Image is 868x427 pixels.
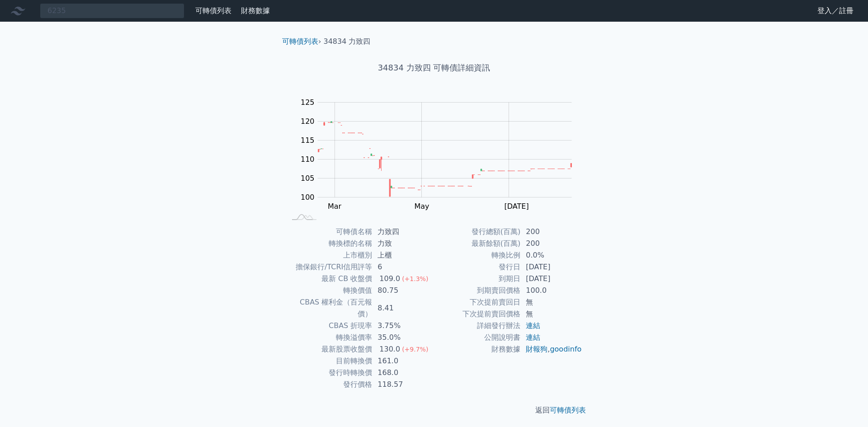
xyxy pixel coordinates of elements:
a: 財報狗 [526,345,547,353]
tspan: [DATE] [505,202,529,211]
td: 35.0% [372,332,434,343]
td: 轉換價值 [286,285,372,296]
a: 連結 [526,333,540,342]
a: 財務數據 [241,6,270,15]
td: 到期賣回價格 [434,285,520,296]
li: › [282,36,321,47]
td: 80.75 [372,285,434,296]
td: 轉換比例 [434,249,520,261]
td: 轉換溢價率 [286,332,372,343]
td: 可轉債名稱 [286,226,372,238]
a: 登入／註冊 [810,4,861,18]
div: 130.0 [377,343,402,355]
td: 擔保銀行/TCRI信用評等 [286,261,372,273]
td: 最新餘額(百萬) [434,238,520,249]
td: 無 [520,308,582,320]
td: 200 [520,226,582,238]
td: 到期日 [434,273,520,285]
g: Chart [296,98,585,211]
td: 發行總額(百萬) [434,226,520,238]
td: 發行時轉換價 [286,367,372,379]
td: 最新 CB 收盤價 [286,273,372,285]
a: 可轉債列表 [195,6,231,15]
td: CBAS 權利金（百元報價） [286,296,372,320]
a: goodinfo [550,345,581,353]
td: 詳細發行辦法 [434,320,520,332]
td: 100.0 [520,285,582,296]
tspan: 105 [301,174,315,183]
p: 返回 [275,405,593,416]
td: 168.0 [372,367,434,379]
td: 力致 [372,238,434,249]
td: 上市櫃別 [286,249,372,261]
td: 公開說明書 [434,332,520,343]
td: 下次提前賣回價格 [434,308,520,320]
td: 無 [520,296,582,308]
td: 上櫃 [372,249,434,261]
tspan: May [414,202,429,211]
td: 目前轉換價 [286,355,372,367]
tspan: 120 [301,117,315,126]
td: , [520,343,582,355]
td: 200 [520,238,582,249]
tspan: 110 [301,155,315,164]
td: 下次提前賣回日 [434,296,520,308]
td: 0.0% [520,249,582,261]
td: 6 [372,261,434,273]
td: 161.0 [372,355,434,367]
div: 109.0 [377,273,402,285]
span: (+1.3%) [402,275,428,282]
a: 可轉債列表 [550,406,586,414]
li: 34834 力致四 [324,36,371,47]
tspan: Mar [328,202,342,211]
td: 8.41 [372,296,434,320]
td: 發行日 [434,261,520,273]
td: 3.75% [372,320,434,332]
a: 連結 [526,321,540,330]
td: [DATE] [520,261,582,273]
span: (+9.7%) [402,346,428,353]
td: CBAS 折現率 [286,320,372,332]
td: 力致四 [372,226,434,238]
h1: 34834 力致四 可轉債詳細資訊 [275,61,593,74]
td: 最新股票收盤價 [286,343,372,355]
td: 轉換標的名稱 [286,238,372,249]
td: 發行價格 [286,379,372,390]
td: [DATE] [520,273,582,285]
tspan: 125 [301,98,315,107]
input: 搜尋可轉債 代號／名稱 [40,3,184,19]
td: 118.57 [372,379,434,390]
td: 財務數據 [434,343,520,355]
tspan: 100 [301,193,315,202]
tspan: 115 [301,136,315,145]
a: 可轉債列表 [282,37,318,46]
